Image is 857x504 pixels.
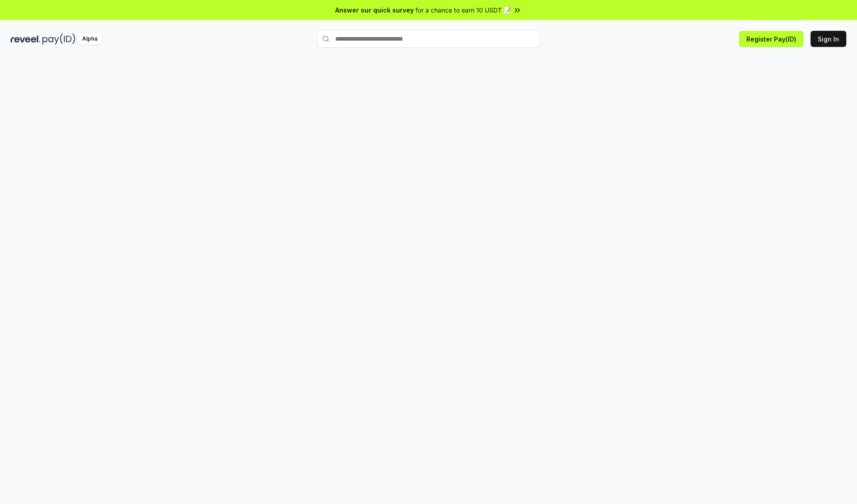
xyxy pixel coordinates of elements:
span: for a chance to earn 10 USDT 📝 [416,5,511,15]
span: Answer our quick survey [335,5,414,15]
div: Alpha [77,33,102,45]
img: pay_id [42,33,75,45]
button: Sign In [811,31,846,47]
button: Register Pay(ID) [739,31,803,47]
img: reveel_dark [11,33,41,45]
